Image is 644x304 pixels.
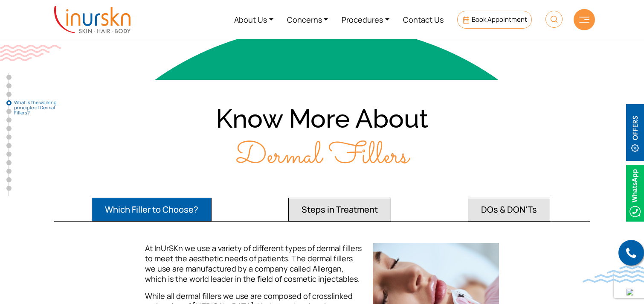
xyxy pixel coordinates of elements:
a: Whatsappicon [626,188,644,197]
img: bluewave [583,266,644,283]
img: Whatsappicon [626,165,644,222]
span: Book Appointment [472,15,527,24]
img: HeaderSearch [545,11,563,28]
img: inurskn-logo [54,6,131,33]
span: At InUrSKn we use a variety of different types of dermal fillers to meet the aesthetic needs of p... [145,243,362,284]
span: What is the working principle of Dermal Fillers? [14,100,57,115]
span: Dermal Fillers [235,134,409,179]
img: up-blue-arrow.svg [627,289,633,295]
a: Concerns [280,3,335,35]
a: What is the working principle of Dermal Fillers? [6,100,12,105]
button: DOs & DON'Ts [468,198,550,222]
button: Which Filler to Choose? [92,198,212,222]
img: offerBt [626,104,644,161]
img: hamLine.svg [579,17,589,23]
div: Know More About [49,101,595,174]
a: Procedures [335,3,396,35]
a: Contact Us [396,3,450,35]
a: About Us [227,3,280,35]
a: Book Appointment [457,11,532,29]
button: Steps in Treatment [288,198,391,222]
